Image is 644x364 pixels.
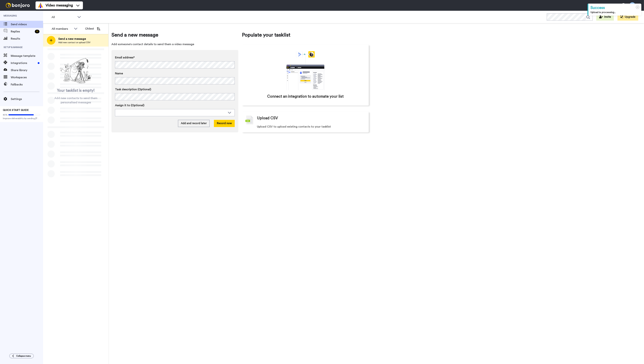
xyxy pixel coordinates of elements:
span: Add new contact or upload CSV [58,41,90,44]
span: Replies [11,29,33,34]
span: Name [115,71,123,76]
span: Fallbacks [11,82,43,87]
button: Collapse menu [9,354,34,358]
button: Add and record later [178,120,210,127]
img: bj-logo-header-white.svg [4,3,31,8]
span: QUICK START GUIDE [3,109,29,111]
span: Results [11,37,43,41]
button: Oldest [82,25,103,32]
span: Upload CSV [257,116,278,121]
img: csv-grey.png [245,116,253,124]
span: Integrations [11,61,36,65]
div: animation [278,51,332,90]
span: Send a new message [58,37,90,41]
span: Workspaces [11,75,43,80]
button: Upgrade [617,13,638,21]
span: Collapse menu [16,355,31,357]
div: All members [52,27,72,31]
span: Video messaging [46,3,73,8]
span: Populate your tasklist [242,31,369,39]
div: 11 [35,30,39,33]
div: Upload is processing... [591,11,639,14]
span: Add someone's contact details to send them a video message [111,42,238,46]
span: Add new contacts to send them personalised messages [48,96,103,105]
label: Assign it to (Optional) [115,103,235,107]
span: Upload CSV to upload existing contacts to your tasklist [257,124,331,129]
span: Share library [11,68,43,72]
span: Connect an integration to automate your list [267,94,344,99]
span: All [51,15,76,19]
button: Record now [214,120,235,127]
span: 80% [3,113,8,116]
span: Settings [11,97,43,101]
div: Success [591,5,639,11]
span: Your tasklist is empty! [57,88,95,93]
span: Send a new message [111,31,238,39]
span: Send videos [11,22,43,27]
span: Message template [11,54,43,58]
button: Invite [596,13,614,21]
label: Email address* [115,55,235,60]
span: Improve deliverability by sending [PERSON_NAME]’s from your own email [3,117,40,120]
img: vm-color.svg [38,3,43,8]
img: ready-set-action.png [58,57,94,85]
label: Task description (Optional) [115,87,235,92]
